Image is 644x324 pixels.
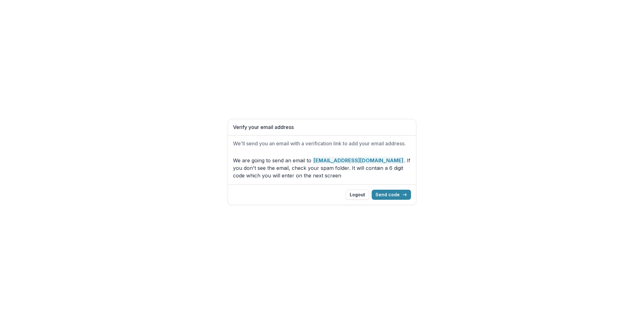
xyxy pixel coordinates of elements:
h1: Verify your email address [233,124,411,130]
strong: [EMAIL_ADDRESS][DOMAIN_NAME] [313,157,404,164]
button: Logout [346,190,369,200]
p: We are going to send an email to . If you don't see the email, check your spam folder. It will co... [233,157,411,179]
h2: We'll send you an email with a verification link to add your email address. [233,141,411,147]
button: Send code [372,190,411,200]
